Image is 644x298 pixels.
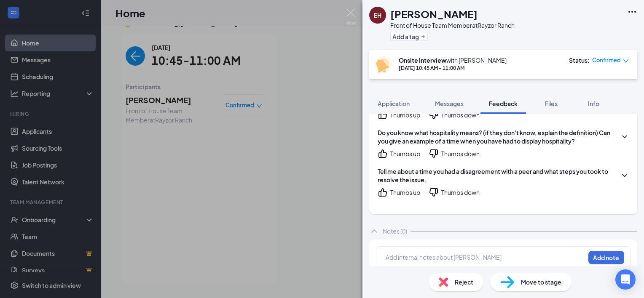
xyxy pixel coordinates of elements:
svg: ChevronUp [369,226,379,236]
span: Feedback [489,100,518,107]
svg: Ellipses [627,7,637,17]
span: Confirmed [592,56,621,64]
div: [DATE] 10:45 AM - 11:00 AM [399,64,507,72]
svg: Plus [421,34,426,39]
h1: [PERSON_NAME] [390,7,478,21]
span: Reject [455,277,473,287]
div: Thumbs down [441,111,480,119]
div: with [PERSON_NAME] [399,56,507,64]
div: Do you know what hospitality means? (if they don't know, explain the definition) Can you give an ... [378,128,619,145]
div: Thumbs down [441,149,480,158]
svg: ChevronDown [620,171,629,180]
svg: ThumbsDown [429,187,439,197]
div: Thumbs up [390,149,420,158]
div: Notes (0) [383,227,407,235]
span: Info [588,100,599,107]
div: Front of House Team Member at Rayzor Ranch [390,21,515,29]
div: EH [374,11,381,19]
span: down [623,58,629,64]
div: Thumbs up [390,188,420,197]
div: Thumbs down [441,188,480,197]
div: Status : [569,56,590,64]
svg: ThumbsDown [429,110,439,120]
span: Messages [435,100,464,107]
svg: ThumbsUp [378,110,388,120]
div: Open Intercom Messenger [615,269,636,290]
button: Add note [588,251,624,264]
svg: ThumbsUp [378,149,388,159]
span: Application [378,100,410,107]
svg: ChevronDown [620,133,629,141]
svg: ThumbsDown [429,149,439,159]
svg: ThumbsUp [378,187,388,197]
div: Tell me about a time you had a disagreement with a peer and what steps you took to resolve the is... [378,167,619,184]
span: Move to stage [521,277,561,287]
span: Files [545,100,558,107]
div: Thumbs up [390,111,420,119]
b: Onsite Interview [399,56,446,64]
button: PlusAdd a tag [390,32,428,41]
